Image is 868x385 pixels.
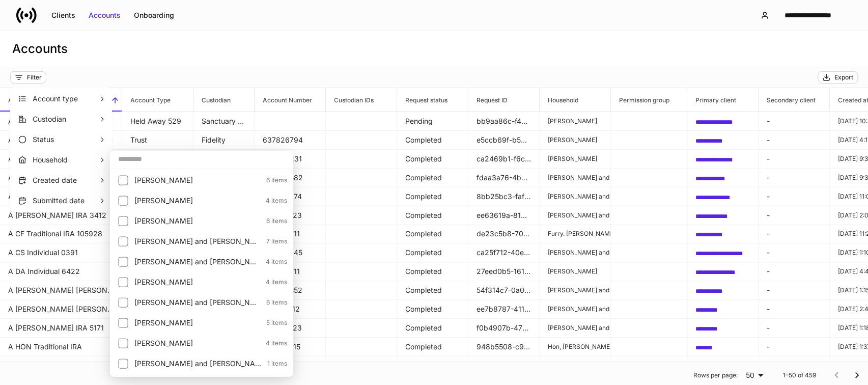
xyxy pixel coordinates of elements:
p: Household [33,155,99,165]
p: Anderson, Janet [134,196,260,206]
p: Submitted date [33,196,99,206]
p: Behring, Patricia [134,318,260,328]
p: 7 items [260,237,287,245]
p: Account type [33,94,99,104]
p: 1 items [261,360,287,368]
p: Created date [33,175,99,185]
p: 5 items [260,319,287,327]
p: Baker, James and Joan [134,257,260,267]
p: Begich, Steven and Julie [134,297,260,308]
p: 6 items [260,298,287,307]
p: 4 items [260,278,287,286]
p: 6 items [260,176,287,184]
p: 4 items [260,339,287,347]
p: Baker, James and Deanne [134,236,260,246]
p: Bergandi, Patricia [134,338,260,348]
p: Armstrong, Jacob [134,216,260,226]
p: Custodian [33,114,99,124]
p: 4 items [260,197,287,205]
p: Bodin, Chet and Amanda [134,359,261,369]
p: Status [33,134,99,145]
p: 6 items [260,217,287,225]
p: 4 items [260,258,287,266]
p: Bauer, Sandra [134,277,260,287]
p: Alexander, Deanne [134,175,260,185]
